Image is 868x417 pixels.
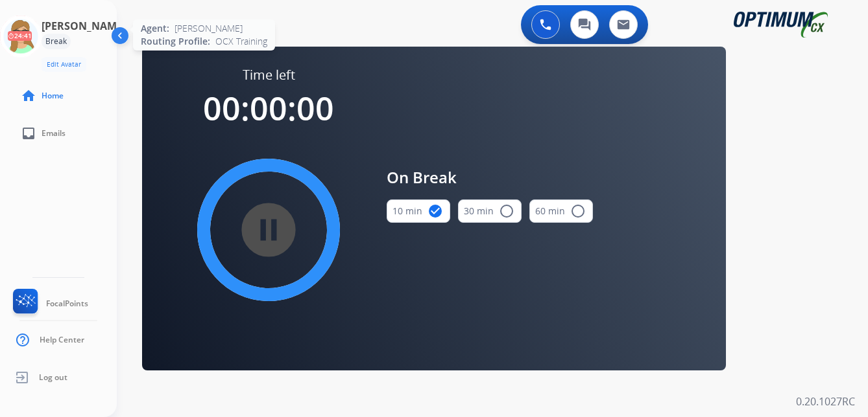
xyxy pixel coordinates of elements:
[387,166,593,189] span: On Break
[175,22,243,35] span: [PERSON_NAME]
[261,222,276,238] mat-icon: pause_circle_filled
[529,199,593,223] button: 60 min
[458,199,522,223] button: 30 min
[428,203,443,219] mat-icon: check_circle
[141,35,210,48] span: Routing Profile:
[570,203,586,219] mat-icon: radio_button_unchecked
[499,203,514,219] mat-icon: radio_button_unchecked
[141,22,169,35] span: Agent:
[387,199,450,223] button: 10 min
[42,57,86,72] button: Edit Avatar
[42,128,66,139] span: Emails
[21,126,36,141] mat-icon: inbox
[215,35,267,48] span: OCX Training
[203,86,334,130] span: 00:00:00
[46,299,88,309] span: FocalPoints
[40,335,84,345] span: Help Center
[796,394,855,409] p: 0.20.1027RC
[42,91,64,101] span: Home
[10,289,88,319] a: FocalPoints
[243,66,295,84] span: Time left
[39,372,67,383] span: Log out
[42,18,126,34] h3: [PERSON_NAME]
[42,34,71,49] div: Break
[21,88,36,104] mat-icon: home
